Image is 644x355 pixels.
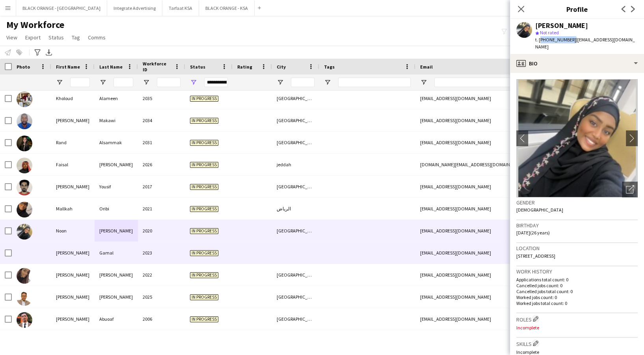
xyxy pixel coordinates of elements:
[272,154,319,175] div: jeddah
[95,154,138,175] div: [PERSON_NAME]
[6,34,17,41] span: View
[95,264,138,286] div: [PERSON_NAME]
[510,54,644,73] div: Bio
[415,286,573,308] div: [EMAIL_ADDRESS][DOMAIN_NAME]
[33,48,42,57] app-action-btn: Advanced filters
[516,294,638,300] p: Worked jobs count: 0
[17,158,32,173] img: Faisal Mohammed
[114,78,133,87] input: Last Name Filter Input
[69,32,83,43] a: Tag
[516,288,638,294] p: Cancelled jobs total count: 0
[107,0,162,16] button: Integrate Advertising
[190,64,205,70] span: Status
[51,242,95,264] div: [PERSON_NAME]
[516,199,638,206] h3: Gender
[415,87,573,109] div: [EMAIL_ADDRESS][DOMAIN_NAME]
[324,64,335,70] span: Tags
[17,202,32,217] img: Mallkah Oribi
[540,30,559,35] span: Not rated
[415,330,573,352] div: [EMAIL_ADDRESS][DOMAIN_NAME]
[51,132,95,153] div: Rand
[138,154,185,175] div: 2026
[535,37,635,50] span: | [EMAIL_ADDRESS][DOMAIN_NAME]
[99,79,106,86] button: Open Filter Menu
[17,268,32,284] img: Rana Mustafa
[138,308,185,330] div: 2006
[138,176,185,197] div: 2017
[272,220,319,242] div: [GEOGRAPHIC_DATA]
[22,32,44,43] a: Export
[190,96,218,102] span: In progress
[338,78,411,87] input: Tags Filter Input
[272,330,319,352] div: [GEOGRAPHIC_DATA]
[51,286,95,308] div: [PERSON_NAME]
[51,264,95,286] div: [PERSON_NAME]
[17,64,30,70] span: Photo
[415,198,573,219] div: [EMAIL_ADDRESS][DOMAIN_NAME]
[88,34,106,41] span: Comms
[45,32,67,43] a: Status
[237,64,252,70] span: Rating
[162,0,199,16] button: Tarfaat KSA
[190,272,218,278] span: In progress
[272,110,319,131] div: [GEOGRAPHIC_DATA]
[415,154,573,175] div: [DOMAIN_NAME][EMAIL_ADDRESS][DOMAIN_NAME]
[99,64,123,70] span: Last Name
[190,184,218,190] span: In progress
[190,294,218,300] span: In progress
[516,300,638,306] p: Worked jobs total count: 0
[48,34,64,41] span: Status
[51,330,95,352] div: [PERSON_NAME]
[415,308,573,330] div: [EMAIL_ADDRESS][DOMAIN_NAME]
[95,242,138,264] div: Gamal
[51,176,95,197] div: [PERSON_NAME]
[516,283,638,288] p: Cancelled jobs count: 0
[190,140,218,146] span: In progress
[420,79,427,86] button: Open Filter Menu
[17,136,32,151] img: Rand Alsammak
[17,290,32,306] img: Tarig Fadul
[622,182,638,197] div: Open photos pop-in
[415,242,573,264] div: [EMAIL_ADDRESS][DOMAIN_NAME]
[17,91,32,107] img: Kholoud Alameen
[70,78,90,87] input: First Name Filter Input
[272,176,319,197] div: [GEOGRAPHIC_DATA]
[190,316,218,322] span: In progress
[56,64,80,70] span: First Name
[17,312,32,328] img: Ahmed Abuoaf
[17,113,32,129] img: Mohamed Makawi
[51,308,95,330] div: [PERSON_NAME]
[44,48,54,57] app-action-btn: Export XLSX
[190,228,218,234] span: In progress
[434,78,568,87] input: Email Filter Input
[190,206,218,212] span: In progress
[272,308,319,330] div: [GEOGRAPHIC_DATA]
[272,286,319,308] div: [GEOGRAPHIC_DATA]
[272,198,319,219] div: الرياض
[95,220,138,242] div: [PERSON_NAME]
[415,176,573,197] div: [EMAIL_ADDRESS][DOMAIN_NAME]
[516,230,550,236] span: [DATE] (26 years)
[516,325,638,331] p: Incomplete
[516,207,563,213] span: [DEMOGRAPHIC_DATA]
[415,264,573,286] div: [EMAIL_ADDRESS][DOMAIN_NAME]
[95,110,138,131] div: Makawi
[72,34,80,41] span: Tag
[138,330,185,352] div: 2013
[17,224,32,240] img: Noon Adam
[535,22,588,29] div: [PERSON_NAME]
[143,79,150,86] button: Open Filter Menu
[516,268,638,275] h3: Work history
[272,87,319,109] div: [GEOGRAPHIC_DATA]
[51,87,95,109] div: Kholoud
[95,87,138,109] div: Alameen
[17,180,32,195] img: Ibrahim Yousif
[138,87,185,109] div: 2035
[516,245,638,252] h3: Location
[51,154,95,175] div: Faisal
[138,110,185,131] div: 2034
[138,198,185,219] div: 2021
[95,286,138,308] div: [PERSON_NAME]
[516,253,555,259] span: [STREET_ADDRESS]
[272,132,319,153] div: [GEOGRAPHIC_DATA]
